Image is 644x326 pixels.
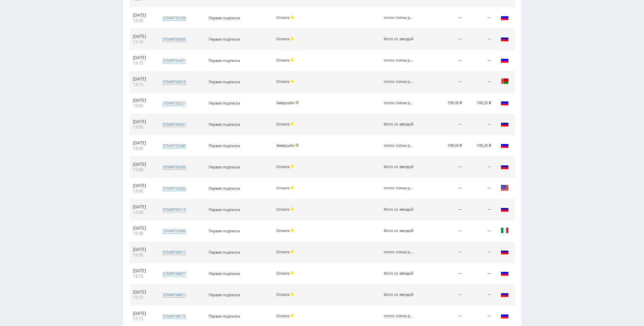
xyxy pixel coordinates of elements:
[466,7,494,29] td: —
[466,199,494,220] td: —
[276,143,294,148] span: Завершён
[431,157,466,178] td: —
[466,114,494,135] td: —
[290,229,294,232] span: Холд
[466,263,494,284] td: —
[133,268,153,274] div: [DATE]
[501,141,509,149] img: rus.png
[133,274,153,279] div: 12:15
[276,79,289,84] span: Оплата
[209,228,240,233] span: Первая подписка
[501,13,509,21] img: rus.png
[431,263,466,284] td: —
[163,37,186,42] div: std#9750655
[501,248,509,256] img: rus.png
[431,242,466,263] td: —
[295,143,299,147] span: Подтвержден
[431,220,466,242] td: —
[501,77,509,85] img: blr.png
[163,250,186,255] div: std#9750011
[163,15,186,21] div: std#9750769
[133,311,153,316] div: [DATE]
[209,292,240,297] span: Первая подписка
[133,146,153,151] div: 13:00
[466,157,494,178] td: —
[276,271,289,276] span: Оплата
[133,82,153,87] div: 13:15
[163,271,186,276] div: std#9749877
[133,188,153,194] div: 13:00
[290,271,294,275] span: Холд
[466,29,494,50] td: —
[276,292,289,297] span: Оплата
[290,165,294,168] span: Холд
[209,186,240,191] span: Первая подписка
[466,93,494,114] td: 149,25 ₽
[133,55,153,61] div: [DATE]
[384,101,414,105] div: поток статья рерайт
[133,231,153,236] div: 12:30
[466,242,494,263] td: —
[133,124,153,130] div: 13:00
[431,114,466,135] td: —
[133,210,153,215] div: 12:30
[384,79,414,84] div: поток статья рерайт
[163,228,186,234] div: std#9750089
[290,250,294,253] span: Холд
[133,98,153,103] div: [DATE]
[290,37,294,40] span: Холд
[466,220,494,242] td: —
[209,313,240,319] span: Первая подписка
[163,313,186,319] div: std#9749775
[501,34,509,43] img: rus.png
[133,119,153,124] div: [DATE]
[276,121,289,126] span: Оплата
[133,183,153,188] div: [DATE]
[501,98,509,107] img: rus.png
[501,162,509,170] img: rus.png
[133,252,153,258] div: 12:30
[133,204,153,210] div: [DATE]
[133,103,153,109] div: 13:00
[466,135,494,157] td: 149,25 ₽
[466,284,494,306] td: —
[290,186,294,189] span: Холд
[276,228,289,233] span: Оплата
[384,271,414,276] div: Фото со звездой
[431,7,466,29] td: —
[384,314,414,318] div: поток статья рерайт
[384,165,414,169] div: Фото со звездой
[384,250,414,254] div: поток статья рерайт
[276,207,289,212] span: Оплата
[431,29,466,50] td: —
[290,122,294,125] span: Холд
[163,186,186,191] div: std#9750333
[276,15,289,20] span: Оплата
[384,207,414,212] div: Фото со звездой
[384,186,414,190] div: поток статья рерайт
[466,178,494,199] td: —
[163,292,186,298] div: std#9749811
[209,122,240,127] span: Первая подписка
[431,284,466,306] td: —
[133,316,153,322] div: 12:15
[163,164,186,170] div: std#9750295
[209,164,240,169] span: Первая подписка
[276,164,289,169] span: Оплата
[133,167,153,172] div: 13:00
[276,185,289,190] span: Оплата
[431,71,466,93] td: —
[384,37,414,41] div: Фото со звездой
[290,16,294,19] span: Холд
[163,143,186,148] div: std#9750349
[501,226,509,234] img: ita.png
[133,226,153,231] div: [DATE]
[163,122,186,127] div: std#9750421
[163,100,186,106] div: std#9750271
[209,143,240,148] span: Первая подписка
[276,57,289,63] span: Оплата
[276,36,289,41] span: Оплата
[290,314,294,317] span: Холд
[209,100,240,106] span: Первая подписка
[384,122,414,126] div: Фото со звездой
